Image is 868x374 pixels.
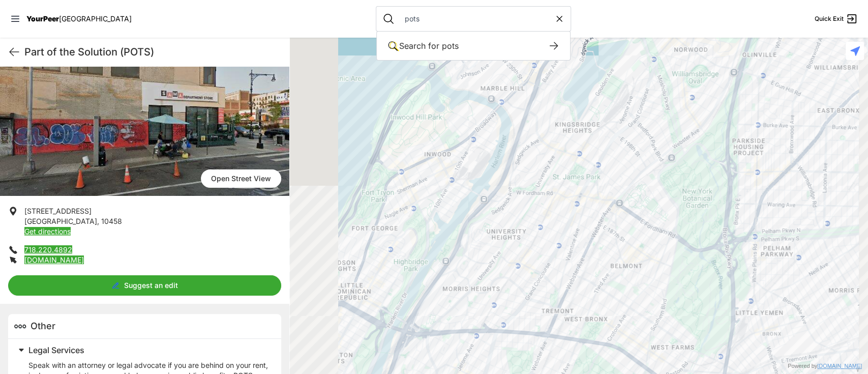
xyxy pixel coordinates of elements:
a: Quick Exit [815,13,858,25]
a: Open Street View [201,169,281,188]
span: Search for [399,41,439,51]
a: YourPeer[GEOGRAPHIC_DATA] [26,16,132,22]
a: [DOMAIN_NAME] [817,363,862,369]
span: Other [31,321,55,331]
span: Quick Exit [815,15,844,23]
span: , [97,217,99,225]
button: Suggest an edit [8,275,281,296]
span: pots [442,41,459,51]
span: Suggest an edit [124,280,177,291]
span: Legal Services [28,345,84,355]
a: [DOMAIN_NAME] [24,255,84,264]
input: Search [399,14,554,24]
div: Powered by [788,362,862,370]
span: [GEOGRAPHIC_DATA] [24,217,97,225]
a: Get directions [24,227,71,236]
span: [STREET_ADDRESS] [24,207,92,215]
span: [GEOGRAPHIC_DATA] [59,14,132,23]
span: YourPeer [26,14,59,23]
a: 718.220.4892 [24,245,72,254]
h1: Part of the Solution (POTS) [24,45,281,59]
span: 10458 [101,217,122,225]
